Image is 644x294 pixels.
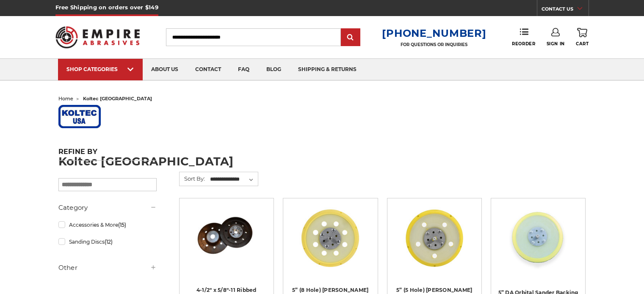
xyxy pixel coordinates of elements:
[512,28,535,46] a: Reorder
[547,41,565,47] span: Sign In
[83,96,152,102] span: koltec [GEOGRAPHIC_DATA]
[296,204,364,272] img: 5” (8 Hole) DA Sander Backing Pad for PSA Adhesive Discs
[192,204,260,272] img: 4.5 inch ribbed thermo plastic resin fiber disc backing pad
[58,217,157,232] a: Accessories & More
[118,222,126,228] span: (15)
[180,172,205,185] label: Sort By:
[382,42,486,47] p: FOR QUESTIONS OR INQUIRIES
[55,21,140,54] img: Empire Abrasives
[576,28,589,47] a: Cart
[290,59,365,80] a: shipping & returns
[289,204,371,286] a: 5” (8 Hole) DA Sander Backing Pad for PSA Adhesive Discs
[229,59,258,80] a: faq
[209,173,258,186] select: Sort By:
[393,204,475,286] a: 5” (5 Hole) DA Sander Backing Pad for PSA Adhesive Discs
[576,41,589,47] span: Cart
[143,59,187,80] a: about us
[382,27,486,39] a: [PHONE_NUMBER]
[58,203,157,213] h5: Category
[58,96,73,102] a: home
[58,234,157,249] a: Sanding Discs
[58,148,157,161] h5: Refine by
[504,204,572,272] img: 5” DA Orbital Sander Backing Pad for PSA Adhesive Discs
[342,29,359,46] input: Submit
[401,204,468,272] img: 5” (5 Hole) DA Sander Backing Pad for PSA Adhesive Discs
[58,263,157,273] h5: Other
[58,105,101,128] img: koltec%20usa%20logo_1508779304__57807.original.jpg
[105,239,113,245] span: (12)
[66,66,134,72] div: SHOP CATEGORIES
[497,204,579,286] a: 5” DA Orbital Sander Backing Pad for PSA Adhesive Discs
[58,156,586,167] h1: Koltec [GEOGRAPHIC_DATA]
[185,204,268,286] a: 4.5 inch ribbed thermo plastic resin fiber disc backing pad
[187,59,229,80] a: contact
[542,4,589,16] a: CONTACT US
[258,59,290,80] a: blog
[512,41,535,47] span: Reorder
